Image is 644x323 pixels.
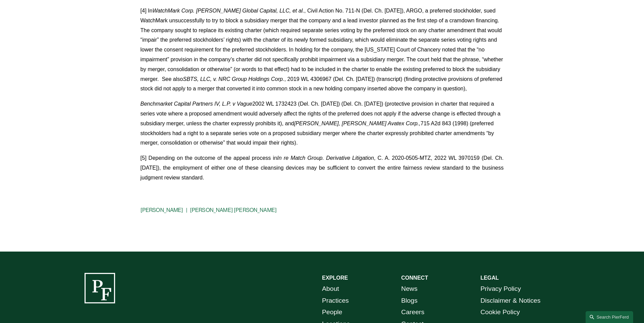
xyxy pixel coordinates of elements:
[141,101,253,107] em: Benchmarket Capital Partners IV, L.P. v Vague
[141,6,504,94] p: [4] In , Civil Action No. 711-N (Del. Ch. [DATE]), ARGO, a preferred stockholder, sued WatchMark ...
[480,283,521,295] a: Privacy Policy
[294,121,421,126] em: [PERSON_NAME], [PERSON_NAME] Avatex Corp.,
[480,275,499,281] strong: LEGAL
[322,295,349,307] a: Practices
[322,283,339,295] a: About
[480,295,540,307] a: Disclaimer & Notices
[141,207,183,213] a: [PERSON_NAME]
[277,155,374,161] em: In re Match Group. Derivative Litigation
[322,275,348,281] strong: EXPLORE
[190,207,277,213] a: [PERSON_NAME] [PERSON_NAME]
[480,306,520,318] a: Cookie Policy
[401,306,424,318] a: Careers
[401,295,418,307] a: Blogs
[183,76,284,82] em: SBTS, LLC, v. NRC Group Holdings Corp.
[401,275,428,281] strong: CONNECT
[141,99,504,148] p: 2002 WL 1732423 (Del. Ch. [DATE]) (Del. Ch. [DATE]) (protective provision in charter that require...
[586,311,633,323] a: Search this site
[152,8,304,14] em: WatchMark Corp. [PERSON_NAME] Global Capital, LLC, et al.
[322,306,343,318] a: People
[141,153,504,182] p: [5] Depending on the outcome of the appeal process in , C. A. 2020-0505-MTZ, 2022 WL 3970159 (Del...
[401,283,418,295] a: News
